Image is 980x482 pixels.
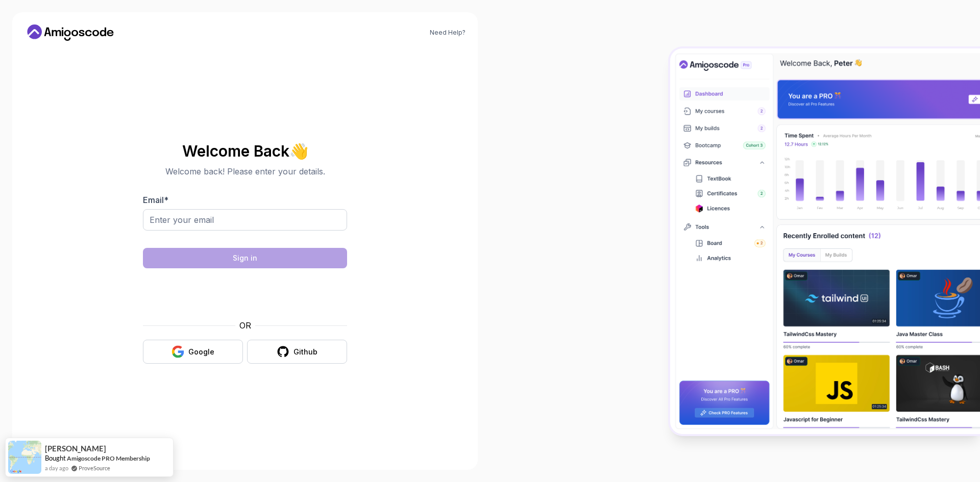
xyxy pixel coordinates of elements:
div: Github [293,347,317,357]
a: ProveSource [79,464,110,472]
a: Amigoscode PRO Membership [67,454,150,462]
span: [PERSON_NAME] [45,444,106,453]
iframe: Widget containing checkbox for hCaptcha security challenge [168,274,322,313]
label: Email * [143,195,168,205]
div: Google [188,347,214,357]
img: provesource social proof notification image [8,441,41,474]
button: Sign in [143,248,347,268]
p: Welcome back! Please enter your details. [143,165,347,177]
span: 👋 [289,143,308,160]
img: Amigoscode Dashboard [670,48,980,434]
a: Need Help? [430,29,465,37]
button: Github [247,340,347,364]
div: Sign in [233,253,257,263]
p: OR [239,319,251,332]
input: Enter your email [143,209,347,231]
span: a day ago [45,464,68,472]
span: Bought [45,454,66,462]
a: Home link [24,24,116,41]
button: Google [143,340,243,364]
h2: Welcome Back [143,143,347,159]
